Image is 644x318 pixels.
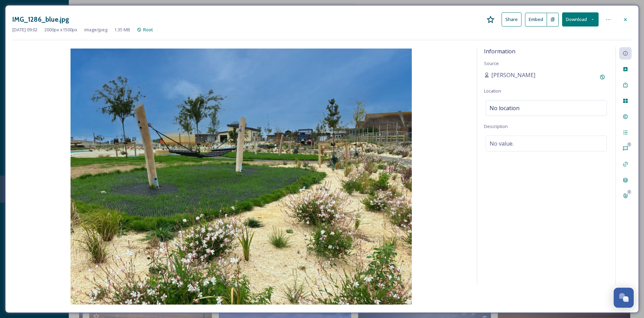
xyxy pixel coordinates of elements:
[484,60,499,66] span: Source
[12,26,37,33] span: [DATE] 09:02
[143,26,153,33] span: Root
[12,49,470,305] img: IMG_1286_blue.jpg
[84,26,107,33] span: image/jpeg
[44,26,77,33] span: 2000 px x 1500 px
[491,71,535,79] span: [PERSON_NAME]
[614,288,634,308] button: Open Chat
[484,123,508,129] span: Description
[484,88,501,94] span: Location
[490,104,519,112] span: No location
[114,26,130,33] span: 1.35 MB
[502,12,522,26] button: Share
[525,13,547,26] button: Embed
[490,139,514,148] span: No value.
[562,12,599,26] button: Download
[627,190,632,194] div: 0
[627,142,632,147] div: 0
[12,14,69,24] h3: IMG_1286_blue.jpg
[484,47,515,55] span: Information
